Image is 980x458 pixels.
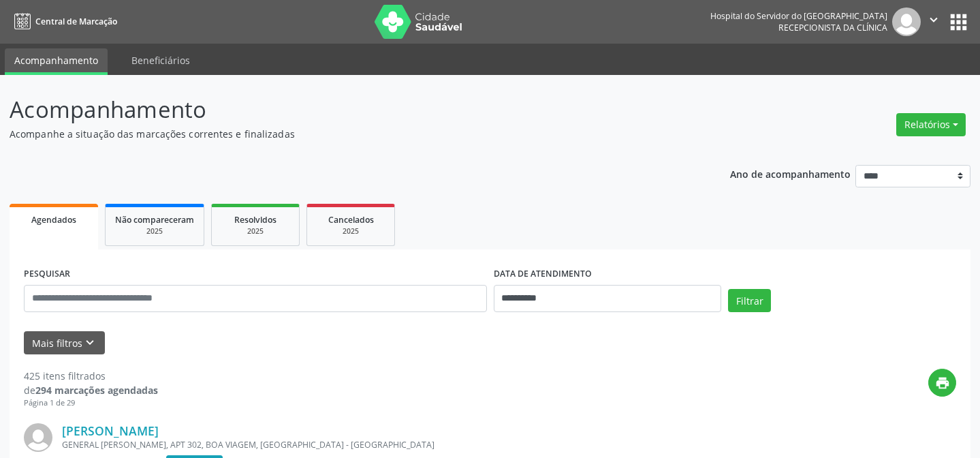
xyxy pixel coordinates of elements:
[62,423,159,438] a: [PERSON_NAME]
[730,165,851,182] p: Ano de acompanhamento
[926,12,941,27] i: 
[62,439,752,451] div: GENERAL [PERSON_NAME], APT 302, BOA VIAGEM, [GEOGRAPHIC_DATA] - [GEOGRAPHIC_DATA]
[928,369,956,397] button: print
[5,48,108,75] a: Acompanhamento
[921,7,947,36] button: 
[10,10,117,33] a: Central de Marcação
[35,384,158,397] strong: 294 marcações agendadas
[947,10,970,34] button: apps
[115,214,194,226] span: Não compareceram
[24,264,70,285] label: PESQUISAR
[317,226,385,236] div: 2025
[115,226,194,236] div: 2025
[82,335,97,350] i: keyboard_arrow_down
[24,331,105,355] button: Mais filtroskeyboard_arrow_down
[24,383,158,397] div: de
[10,93,682,127] p: Acompanhamento
[935,376,950,391] i: print
[328,214,374,226] span: Cancelados
[122,48,200,72] a: Beneficiários
[892,7,921,36] img: img
[728,289,771,312] button: Filtrar
[31,214,76,226] span: Agendados
[24,369,158,383] div: 425 itens filtrados
[35,16,117,27] span: Central de Marcação
[896,113,966,136] button: Relatórios
[10,127,682,141] p: Acompanhe a situação das marcações correntes e finalizadas
[494,264,592,285] label: DATA DE ATENDIMENTO
[221,226,289,236] div: 2025
[24,423,52,452] img: img
[234,214,276,226] span: Resolvidos
[710,10,887,22] div: Hospital do Servidor do [GEOGRAPHIC_DATA]
[24,397,158,409] div: Página 1 de 29
[778,22,887,33] span: Recepcionista da clínica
